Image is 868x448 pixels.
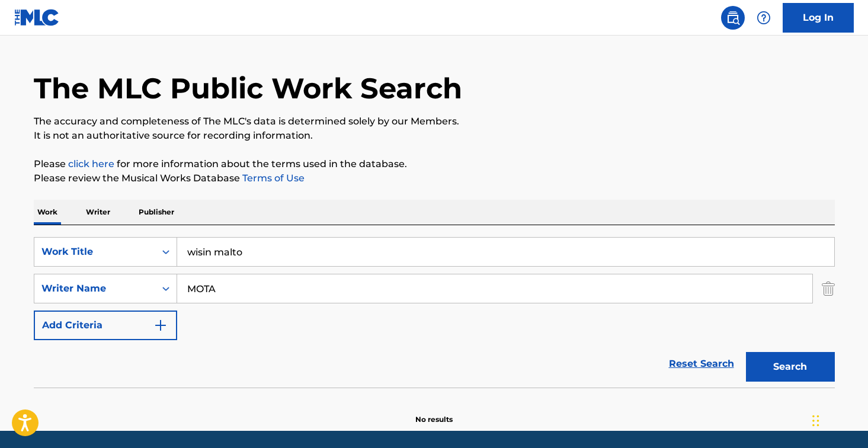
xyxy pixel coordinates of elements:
a: click here [68,158,114,169]
a: Reset Search [663,351,740,377]
a: Terms of Use [240,172,305,184]
img: 9d2ae6d4665cec9f34b9.svg [153,318,168,332]
div: Writer Name [41,281,148,296]
p: Writer [82,200,114,225]
img: search [726,11,740,25]
h1: The MLC Public Work Search [34,71,462,106]
div: Work Title [41,245,148,259]
button: Add Criteria [34,311,177,340]
p: The accuracy and completeness of The MLC's data is determined solely by our Members. [34,114,835,129]
p: Publisher [135,200,178,225]
iframe: Chat Widget [809,391,868,448]
img: Delete Criterion [822,274,835,303]
p: Please review the Musical Works Database [34,171,835,185]
img: help [757,11,771,25]
p: Please for more information about the terms used in the database. [34,157,835,171]
div: Help [752,6,776,30]
img: MLC Logo [14,9,60,26]
form: Search Form [34,237,835,388]
p: No results [415,400,453,425]
a: Public Search [721,6,745,30]
p: Work [34,200,61,225]
a: Log In [783,3,854,33]
div: Drag [812,403,819,439]
p: It is not an authoritative source for recording information. [34,129,835,143]
button: Search [746,352,835,382]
